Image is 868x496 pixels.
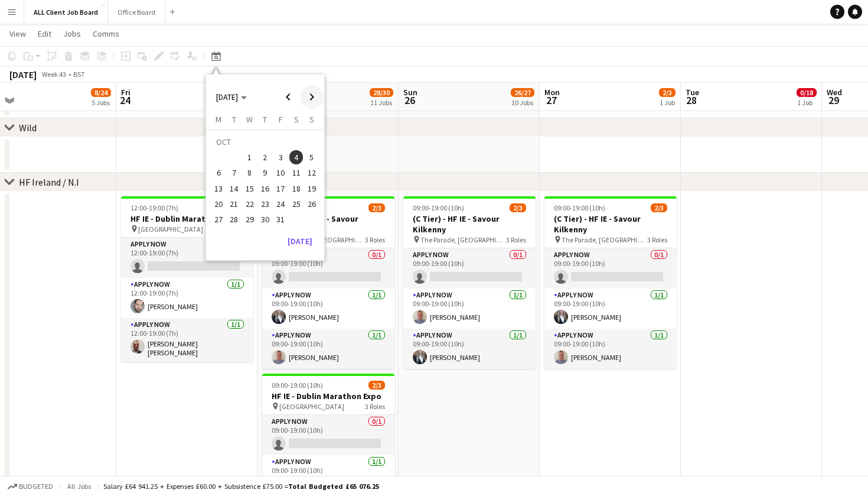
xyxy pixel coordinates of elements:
span: 27 [543,93,560,107]
button: 02-10-2025 [257,150,273,165]
span: The Parade, [GEOGRAPHIC_DATA] [420,235,506,244]
div: 1 Job [660,98,675,107]
span: 1 [243,150,257,164]
span: 2/3 [510,203,526,212]
a: Edit [33,26,56,41]
span: 3 Roles [365,235,385,244]
span: T [232,114,236,125]
span: 3 Roles [506,235,526,244]
div: 10 Jobs [511,98,534,107]
span: [GEOGRAPHIC_DATA] [279,402,344,411]
span: 3 Roles [365,402,385,411]
div: 1 Job [797,98,816,107]
span: Edit [38,28,51,39]
span: [GEOGRAPHIC_DATA] [138,225,203,234]
button: Budgeted [6,480,55,493]
h3: (C Tier) - HF IE - Savour Kilkenny [403,213,536,235]
button: 14-10-2025 [226,181,242,196]
span: Week 43 [39,70,68,79]
span: 24 [119,93,130,107]
app-card-role: APPLY NOW1/109:00-19:00 (10h)[PERSON_NAME] [262,329,394,369]
span: 28 [684,93,699,107]
button: 03-10-2025 [273,150,288,165]
td: OCT [211,134,319,150]
button: 13-10-2025 [211,181,226,196]
span: 21 [227,197,242,211]
button: 11-10-2025 [288,165,304,180]
app-card-role: APPLY NOW1/109:00-19:00 (10h)[PERSON_NAME] [262,455,394,495]
span: [DATE] [216,92,238,102]
button: 15-10-2025 [242,181,257,196]
button: 09-10-2025 [257,165,273,180]
span: 26/27 [511,88,534,97]
span: 12 [305,166,319,180]
button: Next month [300,85,324,109]
app-card-role: APPLY NOW1/112:00-19:00 (7h)[PERSON_NAME] [121,278,253,318]
button: 29-10-2025 [242,212,257,227]
button: [DATE] [283,232,317,251]
span: 2 [258,150,272,164]
span: 3 Roles [647,235,667,244]
span: 26 [402,93,417,107]
span: Total Budgeted £65 076.25 [288,482,379,491]
span: 5 [305,150,319,164]
button: 30-10-2025 [257,212,273,227]
span: 19 [305,181,319,196]
span: 31 [273,212,288,226]
span: 0/18 [797,88,817,97]
div: HF Ireland / N.I [19,176,79,188]
app-card-role: APPLY NOW1/109:00-19:00 (10h)[PERSON_NAME] [544,329,677,369]
div: Wild [19,122,37,134]
span: 14 [227,181,242,196]
div: [DATE] [9,69,37,80]
app-card-role: APPLY NOW1/109:00-19:00 (10h)[PERSON_NAME] [544,288,677,329]
span: Comms [93,28,119,39]
span: Mon [544,87,560,98]
span: 13 [211,181,226,196]
h3: HF IE - Dublin Marathon Expo [121,213,253,224]
span: 2/3 [651,203,667,212]
span: 28/30 [370,88,393,97]
span: View [9,28,26,39]
span: 16 [258,181,272,196]
span: 9 [258,166,272,180]
span: 22 [243,197,257,211]
span: 29 [825,93,842,107]
span: 2/3 [659,88,676,97]
span: Jobs [63,28,81,39]
span: Wed [827,87,842,98]
span: All jobs [65,482,93,491]
app-card-role: APPLY NOW1/109:00-19:00 (10h)[PERSON_NAME] [262,288,394,329]
app-job-card: 09:00-19:00 (10h)2/3(C Tier) - HF IE - Savour Kilkenny The Parade, [GEOGRAPHIC_DATA]3 RolesAPPLY ... [544,196,677,369]
span: Fri [121,87,130,98]
button: 06-10-2025 [211,165,226,180]
div: 09:00-19:00 (10h)2/3(C Tier) - HF IE - Savour Kilkenny The Parade, [GEOGRAPHIC_DATA]3 RolesAPPLY ... [403,196,536,369]
span: 26 [305,197,319,211]
button: 16-10-2025 [257,181,273,196]
span: 09:00-19:00 (10h) [413,203,464,212]
span: S [294,114,299,125]
button: Choose month and year [211,86,252,108]
span: 2/3 [368,381,385,390]
button: 31-10-2025 [273,212,288,227]
span: Sun [403,87,417,98]
span: S [309,114,314,125]
button: 22-10-2025 [242,196,257,212]
span: The Parade, [GEOGRAPHIC_DATA] [562,235,647,244]
app-card-role: APPLY NOW0/109:00-19:00 (10h) [403,248,536,288]
div: 5 Jobs [92,98,110,107]
a: View [5,26,31,41]
span: 12:00-19:00 (7h) [130,203,178,212]
app-job-card: 12:00-19:00 (7h)2/3HF IE - Dublin Marathon Expo [GEOGRAPHIC_DATA]3 RolesAPPLY NOW0/112:00-19:00 (... [121,196,253,362]
span: 29 [243,212,257,226]
a: Jobs [58,26,86,41]
a: Comms [88,26,124,41]
span: 25 [289,197,304,211]
app-card-role: APPLY NOW1/109:00-19:00 (10h)[PERSON_NAME] [403,329,536,369]
app-card-role: APPLY NOW0/112:00-19:00 (7h) [121,238,253,278]
span: 2/3 [368,203,385,212]
button: 05-10-2025 [304,150,319,165]
span: F [279,114,283,125]
app-card-role: APPLY NOW0/109:00-19:00 (10h) [262,248,394,288]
